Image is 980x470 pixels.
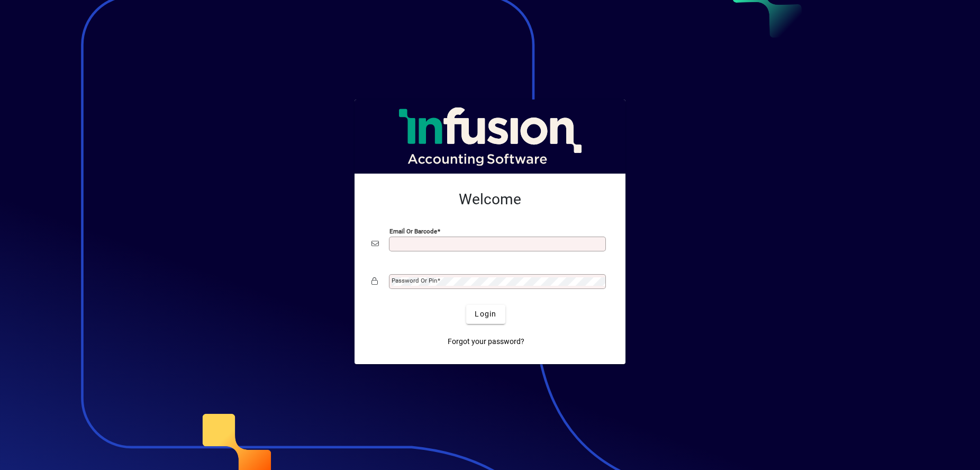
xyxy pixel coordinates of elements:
button: Login [466,305,505,324]
a: Forgot your password? [443,332,529,351]
span: Login [475,309,496,320]
h2: Welcome [371,191,609,209]
mat-label: Password or Pin [392,277,437,284]
mat-label: Email or Barcode [389,227,437,234]
span: Forgot your password? [448,336,524,347]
